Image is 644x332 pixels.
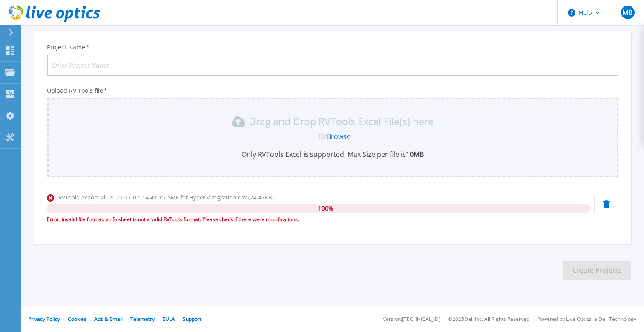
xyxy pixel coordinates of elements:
p: Only RVTools Excel is supported, Max Size per file is [52,150,613,159]
b: 10MB [406,150,424,159]
a: Telemetry [130,315,155,323]
li: © 2025 Dell Inc. All Rights Reserved [448,317,529,322]
p: Drag and Drop RVTools Excel File(s) here [249,117,434,126]
span: Or [319,132,327,141]
a: Privacy Policy [28,315,60,323]
input: Enter Project Name [47,55,618,76]
a: Cookies [68,315,86,323]
a: Browse [327,132,351,141]
a: Support [183,315,201,323]
span: 100 % [318,204,333,213]
span: RVTools_export_all_2025-07-07_14.41.15_SMK for Hyper-V migration.xlsx (74.47KB) [58,193,274,201]
a: Ads & Email [94,315,123,323]
button: Create Projects [563,261,631,280]
div: Error, invalid file format. vInfo sheet is not a valid RVTools format. Please check if there were... [47,215,590,224]
p: Upload RV Tools file [47,87,618,94]
a: EULA [162,315,175,323]
li: Version: [TECHNICAL_ID] [383,317,440,322]
li: Powered by Live Optics, a Dell Technology [537,317,636,322]
div: Drag and Drop RVTools Excel File(s) here OrBrowseOnly RVTools Excel is supported, Max Size per fi... [52,115,613,159]
span: MB [622,9,632,16]
label: Project Name [47,44,90,50]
